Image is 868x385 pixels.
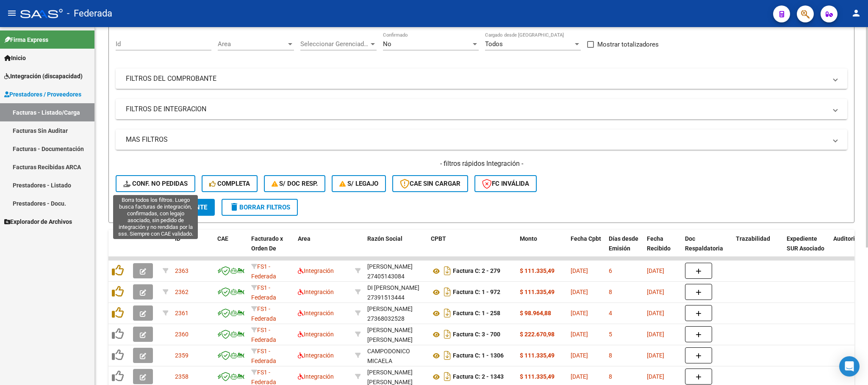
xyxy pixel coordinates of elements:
span: FS1 - Federada [251,348,276,364]
button: Buscar Comprobante [116,199,215,216]
span: S/ Doc Resp. [272,180,318,187]
button: CAE SIN CARGAR [392,175,468,192]
span: Buscar Comprobante [123,203,207,211]
i: Descargar documento [442,264,453,278]
span: 2359 [175,352,189,359]
i: Descargar documento [442,306,453,320]
strong: Factura C: 1 - 972 [453,289,500,296]
div: 27385142574 [367,346,424,364]
span: CAE SIN CARGAR [400,180,460,187]
span: [DATE] [647,373,664,380]
div: DI [PERSON_NAME] [367,283,419,293]
span: Días desde Emisión [609,235,638,252]
span: Seleccionar Gerenciador [300,40,369,48]
mat-icon: delete [229,202,239,212]
span: 5 [609,331,612,338]
strong: $ 111.335,49 [520,267,555,274]
mat-icon: menu [7,8,17,18]
span: S/ legajo [339,180,378,187]
span: [DATE] [571,352,588,359]
span: Area [218,40,286,48]
span: Doc Respaldatoria [685,235,723,252]
datatable-header-cell: Expediente SUR Asociado [783,230,830,267]
mat-icon: person [851,8,861,18]
div: [PERSON_NAME] [367,304,413,314]
span: Razón Social [367,235,402,242]
span: Mostrar totalizadores [597,39,659,49]
span: 8 [609,373,612,380]
span: No [383,40,391,48]
strong: $ 111.335,49 [520,373,555,380]
span: 4 [609,310,612,316]
datatable-header-cell: Fecha Cpbt [567,230,605,267]
datatable-header-cell: CAE [214,230,248,267]
datatable-header-cell: CPBT [427,230,516,267]
span: FS1 - Federada [251,263,276,280]
datatable-header-cell: Area [294,230,352,267]
strong: $ 222.670,98 [520,331,555,338]
button: Conf. no pedidas [116,175,195,192]
span: Inicio [4,53,26,63]
span: [DATE] [647,310,664,316]
strong: Factura C: 3 - 700 [453,331,500,338]
span: 2362 [175,289,189,295]
strong: $ 98.964,88 [520,310,551,316]
i: Descargar documento [442,285,453,299]
span: [DATE] [571,373,588,380]
span: 6 [609,267,612,274]
span: CAE [217,235,228,242]
datatable-header-cell: Razón Social [364,230,427,267]
span: 8 [609,352,612,359]
div: [PERSON_NAME] [PERSON_NAME] [367,325,424,345]
strong: $ 111.335,49 [520,352,555,359]
i: Descargar documento [442,370,453,383]
span: Prestadores / Proveedores [4,90,81,99]
span: FS1 - Federada [251,305,276,322]
span: Borrar Filtros [229,203,290,211]
i: Descargar documento [442,327,453,341]
span: Conf. no pedidas [123,180,188,187]
span: Integración (discapacidad) [4,71,83,81]
h4: - filtros rápidos Integración - [116,159,847,168]
span: [DATE] [571,331,588,338]
span: [DATE] [647,267,664,274]
span: 2358 [175,373,189,380]
span: Area [298,235,311,242]
strong: Factura C: 1 - 1306 [453,352,504,359]
span: FS1 - Federada [251,284,276,301]
datatable-header-cell: Fecha Recibido [643,230,682,267]
span: Integración [298,289,334,295]
div: Open Intercom Messenger [839,356,860,377]
span: Expediente SUR Asociado [787,235,824,252]
button: S/ Doc Resp. [264,175,326,192]
span: Firma Express [4,35,48,44]
span: Monto [520,235,537,242]
span: Explorador de Archivos [4,217,72,226]
datatable-header-cell: Trazabilidad [732,230,783,267]
span: 2363 [175,267,189,274]
mat-expansion-panel-header: FILTROS DEL COMPROBANTE [116,69,847,89]
button: FC Inválida [474,175,537,192]
span: [DATE] [571,267,588,274]
mat-expansion-panel-header: MAS FILTROS [116,129,847,150]
span: [DATE] [571,310,588,316]
span: [DATE] [571,289,588,295]
span: CPBT [431,235,446,242]
span: 8 [609,289,612,295]
mat-icon: search [123,202,133,212]
span: - Federada [67,4,112,23]
span: Trazabilidad [736,235,770,242]
span: 2360 [175,331,189,338]
span: Integración [298,310,334,316]
span: [DATE] [647,289,664,295]
mat-expansion-panel-header: FILTROS DE INTEGRACION [116,99,847,119]
datatable-header-cell: ID [172,230,214,267]
div: 27391513444 [367,283,424,301]
strong: Factura C: 1 - 258 [453,310,500,317]
mat-panel-title: FILTROS DE INTEGRACION [126,104,827,114]
div: 20271974354 [367,325,424,343]
datatable-header-cell: Doc Respaldatoria [682,230,732,267]
i: Descargar documento [442,349,453,362]
span: Auditoria [833,235,858,242]
datatable-header-cell: Facturado x Orden De [248,230,294,267]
